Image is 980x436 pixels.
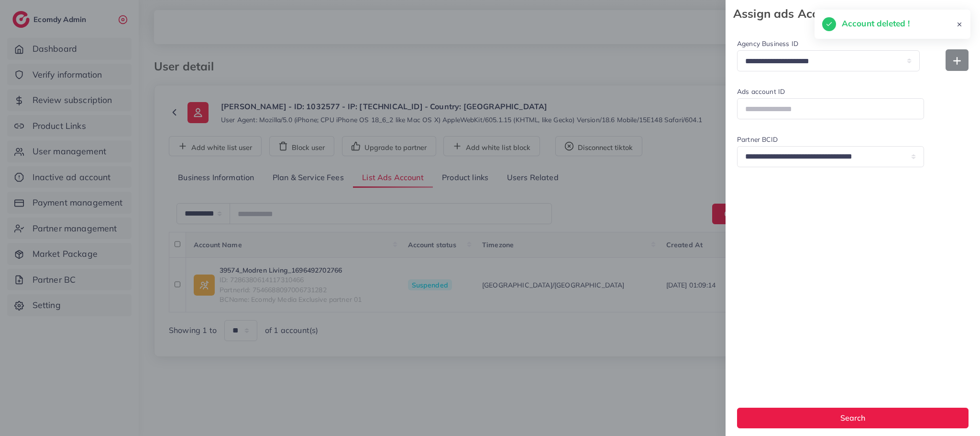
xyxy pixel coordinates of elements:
svg: x [953,4,972,23]
strong: Assign ads Account [733,5,953,22]
img: Add new [953,57,961,65]
label: Agency Business ID [737,39,920,48]
span: Search [840,413,865,423]
h5: Account deleted ! [842,17,910,30]
button: Close [953,4,972,23]
label: Ads account ID [737,87,924,96]
label: Partner BCID [737,135,924,144]
button: Search [737,408,969,428]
